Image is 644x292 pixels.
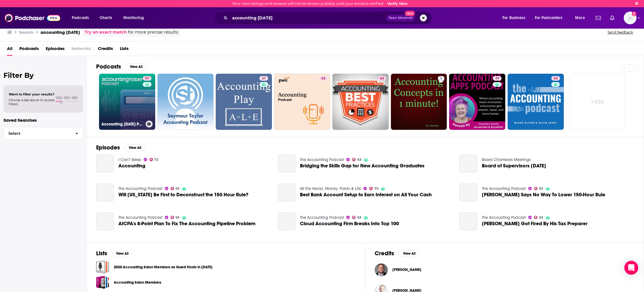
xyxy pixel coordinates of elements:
[9,98,54,106] span: Choose a tab above to access filters.
[575,14,585,22] span: More
[120,44,129,56] a: Lists
[380,76,384,82] span: 64
[118,221,255,226] a: AICPA's 8-Point Plan To Fix The Accounting Pipeline Problem
[100,14,112,22] span: Charts
[440,76,442,82] span: 5
[96,250,133,257] a: ListsView All
[96,144,145,151] a: EpisodesView All
[72,44,91,56] span: Networks
[278,212,296,230] a: Cloud Accounting Firm Breaks Into Top 100
[632,12,636,16] svg: Email not verified
[118,186,162,191] a: The Accounting Podcast
[96,63,147,70] a: PodcastsView All
[143,76,151,81] a: 57
[5,12,60,23] img: Podchaser - Follow, Share and Rate Podcasts
[551,76,560,81] a: 63
[375,260,634,279] button: Josh LanceJosh Lance
[449,74,505,130] a: 49
[460,212,477,230] a: David Got Fired By His Tax Preparer
[7,44,12,56] span: All
[85,29,127,36] a: Try an exact match
[278,184,296,201] a: Best Bank Account Setup to Earn Interest on All Your Cash
[118,163,145,168] span: Accounting
[175,216,180,219] span: 63
[119,13,151,23] button: open menu
[399,250,420,257] button: View All
[482,221,588,226] a: David Got Fired By His Tax Preparer
[539,187,543,190] span: 63
[300,215,344,220] a: The Accounting Podcast
[216,74,272,130] a: 47
[171,216,180,219] a: 63
[300,163,425,168] a: Bridging the Skills Gap for New Accounting Graduates
[460,184,477,201] a: NASBA Says No Way To Lower 150-Hour Rule
[624,12,636,24] span: Logged in as charlottestone
[19,44,39,56] a: Podcasts
[375,250,394,257] h2: Credits
[4,132,71,135] span: Select
[571,13,592,23] button: open menu
[508,74,564,130] a: 63
[502,14,525,22] span: For Business
[175,187,180,190] span: 63
[332,74,389,130] a: 64
[319,76,328,81] a: 63
[230,13,386,23] input: Search podcasts, credits, & more...
[96,184,114,201] a: Will California Be First to Deconstruct the 150 Hour Rule?
[606,30,635,35] button: Send feedback
[570,74,626,130] a: +85k
[539,216,543,219] span: 63
[96,155,114,172] a: Accounting
[114,279,161,286] a: Accounting Salon Members
[46,44,65,56] a: Episodes
[438,76,444,81] a: 5
[259,76,268,81] a: 47
[498,13,533,23] button: open menu
[101,122,143,127] h3: Accounting [DATE] Podcast
[482,163,546,168] span: Board of Supervisors [DATE]
[262,76,266,82] span: 47
[375,263,388,276] img: Josh Lance
[118,157,141,162] a: I Can’t Sleep
[3,117,83,123] p: Saved Searches
[149,158,158,161] a: 72
[352,216,361,219] a: 63
[554,76,558,82] span: 63
[300,192,432,197] a: Best Bank Account Setup to Earn Interest on All Your Cash
[357,216,361,219] span: 63
[118,192,248,197] a: Will California Be First to Deconstruct the 150 Hour Rule?
[145,76,149,82] span: 57
[482,157,531,162] a: Board Chambers Meetings
[389,16,413,19] span: Open Advanced
[357,158,361,161] span: 63
[624,12,636,24] button: Show profile menu
[482,192,605,197] a: NASBA Says No Way To Lower 150-Hour Rule
[300,186,361,191] a: All the Hacks: Money, Points & Life
[96,260,109,273] a: 2020 Accounting Salon Members as Guest Hosts in 2020
[19,29,34,35] h3: Search
[493,76,502,81] a: 49
[3,127,83,140] button: Select
[68,13,96,23] button: open menu
[118,192,248,197] span: Will [US_STATE] Be First to Deconstruct the 150 Hour Rule?
[123,14,144,22] span: Monitoring
[96,144,120,151] h2: Episodes
[99,74,155,130] a: 57Accounting [DATE] Podcast
[300,221,399,226] a: Cloud Accounting Firm Breaks Into Top 100
[274,74,330,130] a: 63
[482,221,588,226] span: [PERSON_NAME] Got Fired By His Tax Preparer
[125,144,145,151] button: View All
[405,11,415,16] span: New
[154,158,158,161] span: 72
[482,192,605,197] span: [PERSON_NAME] Says No Way To Lower 150-Hour Rule
[278,155,296,172] a: Bridging the Skills Gap for New Accounting Graduates
[96,276,109,289] a: Accounting Salon Members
